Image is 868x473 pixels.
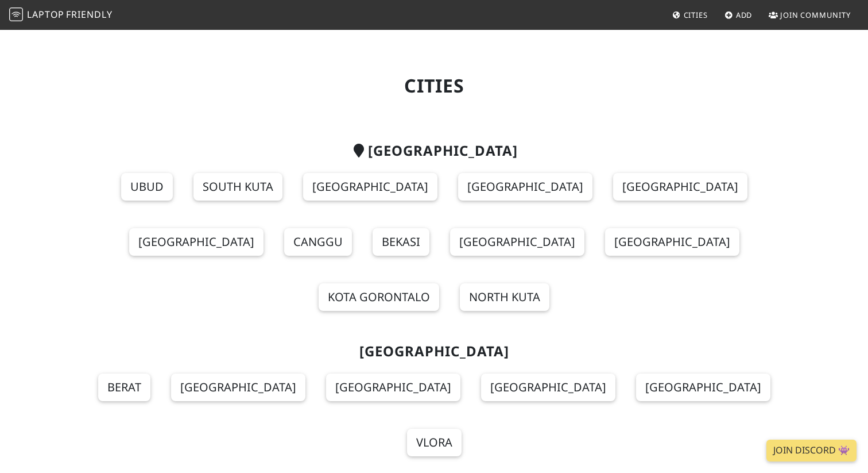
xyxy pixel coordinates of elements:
a: [GEOGRAPHIC_DATA] [129,228,263,256]
a: Bekasi [373,228,429,256]
a: [GEOGRAPHIC_DATA] [171,374,305,401]
a: [GEOGRAPHIC_DATA] [458,173,592,201]
a: Berat [98,374,150,401]
a: [GEOGRAPHIC_DATA] [636,374,770,401]
a: Join Discord 👾 [766,440,857,462]
a: Canggu [284,228,352,256]
span: Cities [684,10,708,20]
h1: Cities [62,75,806,97]
a: [GEOGRAPHIC_DATA] [613,173,747,201]
span: Join Community [780,10,851,20]
a: [GEOGRAPHIC_DATA] [326,374,460,401]
a: Cities [668,5,712,25]
a: Join Community [764,5,855,25]
span: Laptop [27,8,64,21]
a: [GEOGRAPHIC_DATA] [481,374,615,401]
a: South Kuta [193,173,282,201]
a: Ubud [121,173,173,201]
span: Friendly [66,8,112,21]
h2: [GEOGRAPHIC_DATA] [62,343,806,360]
a: North Kuta [460,283,549,311]
a: Add [720,5,757,25]
a: LaptopFriendly LaptopFriendly [9,5,113,25]
a: Vlora [407,429,462,456]
span: Add [736,10,753,20]
a: Kota Gorontalo [319,283,439,311]
a: [GEOGRAPHIC_DATA] [303,173,437,201]
h2: [GEOGRAPHIC_DATA] [62,143,806,159]
img: LaptopFriendly [9,7,23,21]
a: [GEOGRAPHIC_DATA] [450,228,584,256]
a: [GEOGRAPHIC_DATA] [605,228,739,256]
